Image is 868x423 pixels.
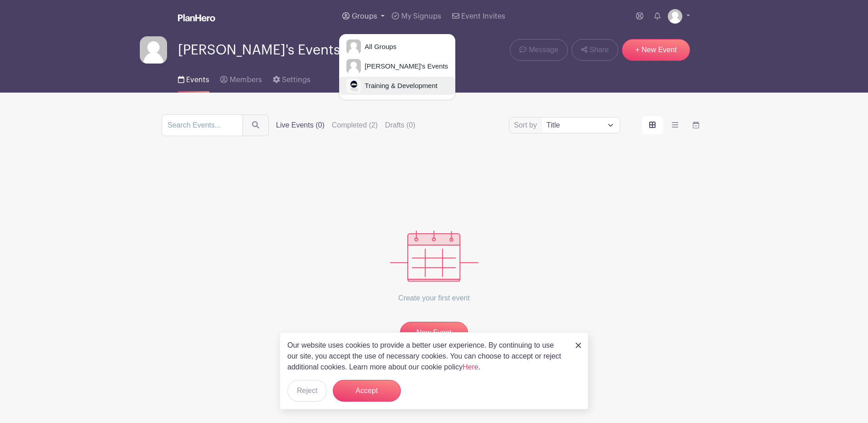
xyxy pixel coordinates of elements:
img: default-ce2991bfa6775e67f084385cd625a349d9dcbb7a52a09fb2fda1e96e2d18dcdb.png [346,59,361,74]
span: Members [230,76,262,84]
span: Message [529,44,558,55]
div: order and view [642,116,706,134]
img: logo_white-6c42ec7e38ccf1d336a20a19083b03d10ae64f83f12c07503d8b9e83406b4c7d.svg [178,14,215,21]
a: Share [572,39,618,61]
a: All Groups [339,38,455,56]
img: default-ce2991bfa6775e67f084385cd625a349d9dcbb7a52a09fb2fda1e96e2d18dcdb.png [668,9,682,24]
label: Completed (2) [332,120,378,131]
img: default-ce2991bfa6775e67f084385cd625a349d9dcbb7a52a09fb2fda1e96e2d18dcdb.png [140,36,167,64]
label: Drafts (0) [385,120,415,131]
a: + New Event [622,39,690,61]
span: My Signups [401,13,441,20]
img: default-ce2991bfa6775e67f084385cd625a349d9dcbb7a52a09fb2fda1e96e2d18dcdb.png [346,39,361,54]
a: Here [463,363,478,371]
span: Training & Development [361,81,437,91]
button: Accept [333,380,401,402]
a: Message [510,39,567,61]
span: All Groups [361,42,396,52]
img: T&D%20Logo.jpg [346,79,361,93]
a: New Event [400,322,468,344]
span: Groups [352,13,377,20]
a: Training & Development [339,77,455,95]
button: Reject [287,380,327,402]
a: Events [178,64,209,93]
span: Event Invites [461,13,505,20]
div: Groups [339,34,456,100]
span: Settings [282,76,311,84]
input: Search Events... [162,114,243,136]
a: Settings [273,64,311,93]
span: [PERSON_NAME]'s Events [178,43,340,58]
label: Live Events (0) [276,120,325,131]
img: close_button-5f87c8562297e5c2d7936805f587ecaba9071eb48480494691a3f1689db116b3.svg [576,343,581,348]
label: Sort by [514,120,540,131]
span: [PERSON_NAME]'s Events [361,61,448,72]
div: filters [276,120,415,131]
p: Create your first event [390,282,478,315]
a: [PERSON_NAME]'s Events [339,57,455,75]
span: Share [589,44,609,55]
p: Our website uses cookies to provide a better user experience. By continuing to use our site, you ... [287,340,566,373]
img: events_empty-56550af544ae17c43cc50f3ebafa394433d06d5f1891c01edc4b5d1d59cfda54.svg [390,231,478,282]
span: Events [186,76,209,84]
a: Members [220,64,261,93]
